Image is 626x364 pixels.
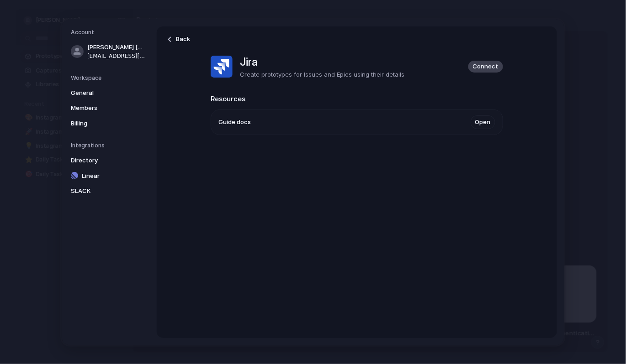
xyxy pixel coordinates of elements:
[68,85,148,100] a: General
[68,184,148,198] a: SLACK
[71,156,129,165] span: Directory
[68,153,148,168] a: Directory
[71,88,129,97] span: General
[176,35,190,44] span: Back
[71,187,129,196] span: SLACK
[211,94,503,104] h2: Resources
[240,54,404,70] h1: Jira
[240,70,404,79] p: Create prototypes for Issues and Epics using their details
[71,119,129,128] span: Billing
[87,43,146,52] span: [PERSON_NAME] [PERSON_NAME]
[218,118,251,127] span: Guide docs
[162,32,195,47] a: Back
[71,104,129,113] span: Members
[471,115,495,129] a: Open
[71,28,148,36] h5: Account
[68,116,148,130] a: Billing
[68,40,148,63] a: [PERSON_NAME] [PERSON_NAME][EMAIL_ADDRESS][DOMAIN_NAME]
[71,73,148,82] h5: Workspace
[473,62,499,71] span: Connect
[71,141,148,150] h5: Integrations
[468,60,503,72] button: Connect
[87,52,146,60] span: [EMAIL_ADDRESS][DOMAIN_NAME]
[68,101,148,115] a: Members
[68,168,148,183] a: Linear
[82,171,140,180] span: Linear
